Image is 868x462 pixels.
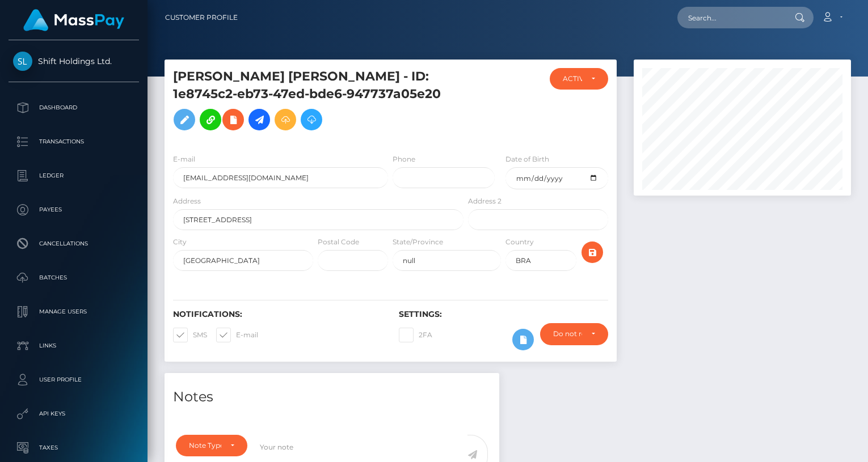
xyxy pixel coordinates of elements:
[13,133,134,150] p: Transactions
[399,328,432,342] label: 2FA
[13,371,134,388] p: User Profile
[9,230,139,258] a: Cancellations
[13,303,134,320] p: Manage Users
[13,269,134,286] p: Batches
[9,366,139,394] a: User Profile
[13,99,134,116] p: Dashboard
[23,9,124,31] img: MassPay Logo
[393,237,443,247] label: State/Province
[9,94,139,122] a: Dashboard
[468,196,502,206] label: Address 2
[9,332,139,360] a: Links
[176,435,247,456] button: Note Type
[173,310,382,319] h6: Notifications:
[13,201,134,218] p: Payees
[173,68,457,136] h5: [PERSON_NAME] [PERSON_NAME] - ID: 1e8745c2-eb73-47ed-bde6-947737a05e20
[550,68,608,90] button: ACTIVE
[9,196,139,224] a: Payees
[505,154,549,164] label: Date of Birth
[9,56,139,66] span: Shift Holdings Ltd.
[248,109,270,130] a: Initiate Payout
[399,310,608,319] h6: Settings:
[9,128,139,156] a: Transactions
[173,196,201,206] label: Address
[9,264,139,292] a: Batches
[540,323,608,345] button: Do not require
[677,7,784,28] input: Search...
[13,235,134,252] p: Cancellations
[563,74,582,83] div: ACTIVE
[173,387,491,407] h4: Notes
[9,434,139,462] a: Taxes
[13,439,134,456] p: Taxes
[189,441,221,450] div: Note Type
[393,154,415,164] label: Phone
[505,237,534,247] label: Country
[173,237,187,247] label: City
[9,162,139,190] a: Ledger
[173,154,195,164] label: E-mail
[9,400,139,428] a: API Keys
[553,329,582,338] div: Do not require
[318,237,359,247] label: Postal Code
[13,337,134,354] p: Links
[173,328,207,342] label: SMS
[165,6,238,29] a: Customer Profile
[13,52,32,71] img: Shift Holdings Ltd.
[9,298,139,326] a: Manage Users
[13,167,134,184] p: Ledger
[216,328,258,342] label: E-mail
[13,405,134,422] p: API Keys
